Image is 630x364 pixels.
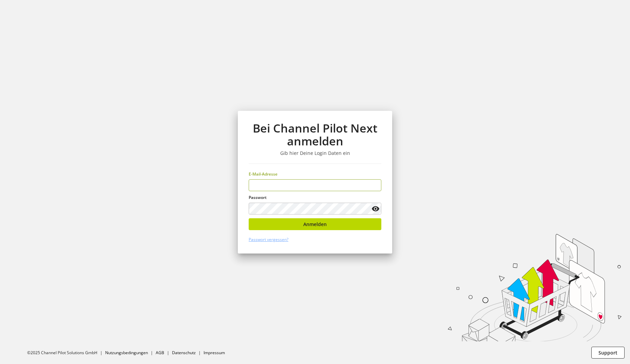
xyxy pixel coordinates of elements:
li: ©2025 Channel Pilot Solutions GmbH [27,350,105,356]
a: AGB [156,350,164,356]
span: Anmelden [303,221,327,228]
button: Anmelden [249,218,381,230]
a: Datenschutz [172,350,196,356]
button: Support [591,347,625,359]
h1: Bei Channel Pilot Next anmelden [249,122,381,148]
a: Impressum [204,350,225,356]
span: Passwort [249,195,267,200]
a: Passwort vergessen? [249,237,288,242]
span: Support [598,349,617,356]
h3: Gib hier Deine Login Daten ein [249,150,381,156]
a: Nutzungsbedingungen [105,350,148,356]
span: E-Mail-Adresse [249,171,278,177]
